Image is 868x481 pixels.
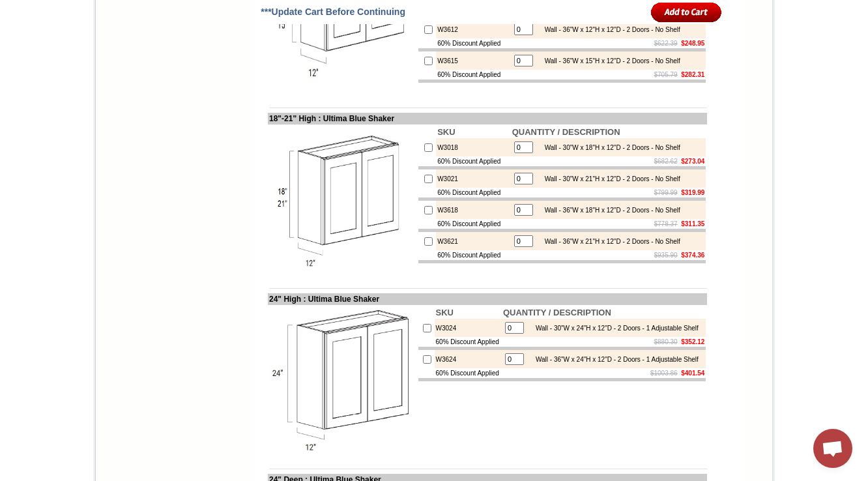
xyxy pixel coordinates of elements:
[654,189,678,196] s: $799.99
[681,338,704,345] b: $352.12
[436,201,511,219] td: W3618
[268,113,707,124] td: 18"-21" High : Ultima Blue Shaker
[813,429,852,468] div: Open chat
[538,26,680,33] div: Wall - 36"W x 12"H x 12"D - 2 Doors - No Shelf
[436,20,511,38] td: W3612
[435,319,502,337] td: W3024
[681,370,704,377] b: $401.54
[650,370,678,377] s: $1003.86
[435,337,502,347] td: 60% Discount Applied
[15,2,106,13] a: Price Sheet View in PDF Format
[681,158,704,165] b: $273.04
[681,40,704,47] b: $248.95
[104,59,137,72] td: Soho White
[31,36,33,37] img: spacer.gif
[654,252,678,259] s: $935.90
[651,1,722,23] input: Add to Cart
[436,188,511,197] td: 60% Discount Applied
[436,250,511,260] td: 60% Discount Applied
[654,71,678,78] s: $705.79
[681,71,704,78] b: $282.31
[538,144,680,151] div: Wall - 30"W x 18"H x 12"D - 2 Doors - No Shelf
[503,308,611,317] b: QUANTITY / DESCRIPTION
[436,38,511,48] td: 60% Discount Applied
[68,59,102,74] td: Slym White Shaker
[681,220,704,227] b: $311.35
[529,356,699,363] div: Wall - 36"W x 24"H x 12"D - 2 Doors - 1 Adjustable Shelf
[436,308,454,317] b: SKU
[538,175,680,182] div: Wall - 30"W x 21"H x 12"D - 2 Doors - No Shelf
[436,51,511,70] td: W3615
[33,59,66,74] td: Slym Shaker Sand
[512,127,620,137] b: QUANTITY / DESCRIPTION
[139,59,179,74] td: [PERSON_NAME] Green Shaker
[2,3,12,14] img: pdf.png
[268,293,707,305] td: 24" High : Ultima Blue Shaker
[269,126,416,272] img: 18''-21'' High
[66,36,68,37] img: spacer.gif
[15,5,106,12] b: Price Sheet View in PDF Format
[435,368,502,378] td: 60% Discount Applied
[538,238,680,245] div: Wall - 36"W x 21"H x 12"D - 2 Doors - No Shelf
[654,40,678,47] s: $622.39
[436,70,511,80] td: 60% Discount Applied
[269,306,416,453] img: 24'' High
[654,338,678,345] s: $880.30
[529,325,699,332] div: Wall - 30"W x 24"H x 12"D - 2 Doors - 1 Adjustable Shelf
[436,156,511,166] td: 60% Discount Applied
[437,127,455,137] b: SKU
[213,36,215,37] img: spacer.gif
[654,220,678,227] s: $778.37
[261,7,405,17] span: ***Update Cart Before Continuing
[436,219,511,229] td: 60% Discount Applied
[436,169,511,188] td: W3021
[180,59,213,74] td: Taupe Linen Shaker
[102,36,104,37] img: spacer.gif
[681,189,704,196] b: $319.99
[538,207,680,214] div: Wall - 36"W x 18"H x 12"D - 2 Doors - No Shelf
[538,57,680,65] div: Wall - 36"W x 15"H x 12"D - 2 Doors - No Shelf
[436,232,511,250] td: W3621
[178,36,180,37] img: spacer.gif
[137,36,139,37] img: spacer.gif
[436,138,511,156] td: W3018
[215,59,248,74] td: Unfinished Natural Shaker
[654,158,678,165] s: $682.62
[681,252,704,259] b: $374.36
[435,350,502,368] td: W3624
